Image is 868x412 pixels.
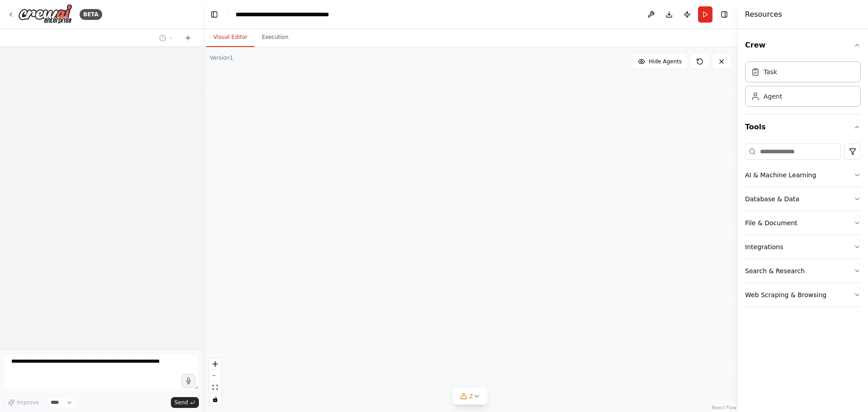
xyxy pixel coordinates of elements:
[745,211,861,235] button: File & Document
[745,283,861,307] button: Web Scraping & Browsing
[764,92,782,101] div: Agent
[745,235,861,259] button: Integrations
[209,358,221,370] button: zoom in
[745,218,797,227] div: File & Document
[745,242,783,251] div: Integrations
[649,58,682,65] span: Hide Agents
[745,114,861,140] button: Tools
[718,8,731,21] button: Hide right sidebar
[453,388,488,405] button: 2
[210,54,233,62] div: Version 1
[209,393,221,405] button: toggle interactivity
[745,33,861,58] button: Crew
[745,163,861,187] button: AI & Machine Learning
[171,397,199,408] button: Send
[745,9,782,20] h4: Resources
[18,4,72,24] img: Logo
[17,399,39,406] span: Improve
[745,140,861,314] div: Tools
[209,382,221,393] button: fit view
[255,28,296,47] button: Execution
[4,397,43,408] button: Improve
[181,33,195,43] button: Start a new chat
[469,392,473,401] span: 2
[632,54,687,69] button: Hide Agents
[182,374,195,388] button: Click to speak your automation idea
[745,194,799,204] div: Database & Data
[745,58,861,114] div: Crew
[175,399,188,406] span: Send
[80,9,102,20] div: BETA
[156,33,177,43] button: Switch to previous chat
[712,405,736,410] a: React Flow attribution
[208,8,221,21] button: Hide left sidebar
[236,10,329,19] nav: breadcrumb
[209,358,221,405] div: React Flow controls
[745,259,861,283] button: Search & Research
[745,266,805,275] div: Search & Research
[745,170,816,180] div: AI & Machine Learning
[764,67,777,76] div: Task
[209,370,221,382] button: zoom out
[745,290,826,299] div: Web Scraping & Browsing
[206,28,255,47] button: Visual Editor
[745,187,861,211] button: Database & Data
